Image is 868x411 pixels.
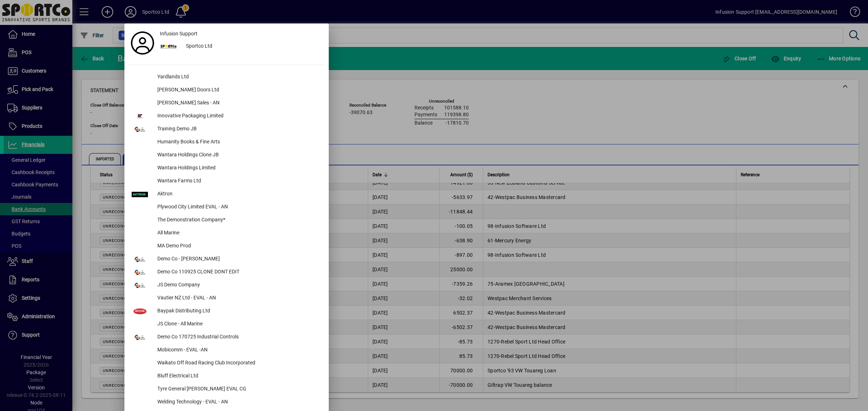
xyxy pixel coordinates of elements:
[152,396,325,409] div: Welding Technology - EVAL - AN
[157,40,325,53] button: Sportco Ltd
[152,149,325,162] div: Wantara Holdings Clone JB
[128,36,157,49] a: Profile
[152,97,325,110] div: [PERSON_NAME] Sales - AN
[152,266,325,279] div: Demo Co 110925 CLONE DONT EDIT
[128,149,325,162] button: Wantara Holdings Clone JB
[152,175,325,188] div: Wantara Farms Ltd
[128,123,325,136] button: Training Demo JB
[128,357,325,370] button: Waikato Off Road Racing Club Incorporated
[128,84,325,97] button: [PERSON_NAME] Doors Ltd
[152,71,325,84] div: Yardlands Ltd
[128,214,325,227] button: The Demonstration Company*
[128,370,325,383] button: Bluff Electrical Ltd
[152,188,325,201] div: Aktron
[152,279,325,292] div: JS Demo Company
[152,344,325,357] div: Mobicomm - EVAL -AN
[152,123,325,136] div: Training Demo JB
[152,110,325,123] div: Innovative Packaging Limited
[180,40,325,53] div: Sportco Ltd
[152,318,325,331] div: JS Clone - All Marine
[128,136,325,149] button: Humanity Books & Fine Arts
[157,27,325,40] a: Infusion Support
[152,136,325,149] div: Humanity Books & Fine Arts
[128,71,325,84] button: Yardlands Ltd
[128,279,325,292] button: JS Demo Company
[152,370,325,383] div: Bluff Electrical Ltd
[128,318,325,331] button: JS Clone - All Marine
[128,175,325,188] button: Wantara Farms Ltd
[128,396,325,409] button: Welding Technology - EVAL - AN
[160,30,197,38] span: Infusion Support
[152,357,325,370] div: Waikato Off Road Racing Club Incorporated
[152,162,325,175] div: Wantara Holdings Limited
[128,331,325,344] button: Demo Co 170725 Industrial Controls
[128,266,325,279] button: Demo Co 110925 CLONE DONT EDIT
[152,253,325,266] div: Demo Co - [PERSON_NAME]
[128,383,325,396] button: Tyre General [PERSON_NAME] EVAL CG
[128,201,325,214] button: Plywood City Limited EVAL - AN
[152,84,325,97] div: [PERSON_NAME] Doors Ltd
[152,227,325,240] div: All Marine
[152,201,325,214] div: Plywood City Limited EVAL - AN
[128,305,325,318] button: Baypak Distributing Ltd
[128,188,325,201] button: Aktron
[128,162,325,175] button: Wantara Holdings Limited
[152,383,325,396] div: Tyre General [PERSON_NAME] EVAL CG
[152,292,325,305] div: Vautier NZ Ltd - EVAL - AN
[152,305,325,318] div: Baypak Distributing Ltd
[128,253,325,266] button: Demo Co - [PERSON_NAME]
[152,240,325,253] div: MA Demo Prod
[128,344,325,357] button: Mobicomm - EVAL -AN
[128,97,325,110] button: [PERSON_NAME] Sales - AN
[128,227,325,240] button: All Marine
[128,292,325,305] button: Vautier NZ Ltd - EVAL - AN
[128,240,325,253] button: MA Demo Prod
[128,110,325,123] button: Innovative Packaging Limited
[152,214,325,227] div: The Demonstration Company*
[152,331,325,344] div: Demo Co 170725 Industrial Controls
